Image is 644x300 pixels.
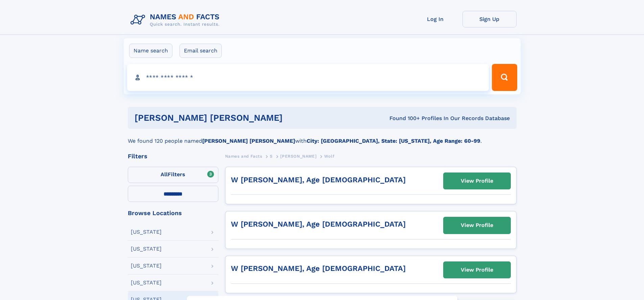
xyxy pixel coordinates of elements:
[161,171,168,178] span: All
[131,263,162,269] div: [US_STATE]
[336,115,510,122] div: Found 100+ Profiles In Our Records Database
[135,114,336,122] h1: [PERSON_NAME] [PERSON_NAME]
[202,138,295,144] b: [PERSON_NAME] [PERSON_NAME]
[231,176,406,184] a: W [PERSON_NAME], Age [DEMOGRAPHIC_DATA]
[324,154,334,159] span: Wolf
[131,280,162,285] div: [US_STATE]
[131,246,162,252] div: [US_STATE]
[462,11,517,27] a: Sign Up
[128,129,517,145] div: We found 120 people named with .
[408,11,462,27] a: Log In
[461,173,493,189] div: View Profile
[280,154,316,159] span: [PERSON_NAME]
[128,153,218,159] div: Filters
[225,152,262,160] a: Names and Facts
[444,262,510,278] a: View Profile
[131,229,162,235] div: [US_STATE]
[444,217,510,233] a: View Profile
[127,64,489,91] input: search input
[270,154,273,159] span: S
[231,220,406,228] a: W [PERSON_NAME], Age [DEMOGRAPHIC_DATA]
[270,152,273,160] a: S
[307,138,480,144] b: City: [GEOGRAPHIC_DATA], State: [US_STATE], Age Range: 60-99
[180,44,222,58] label: Email search
[128,210,218,216] div: Browse Locations
[231,264,406,273] a: W [PERSON_NAME], Age [DEMOGRAPHIC_DATA]
[444,173,510,189] a: View Profile
[128,11,225,29] img: Logo Names and Facts
[128,167,218,183] label: Filters
[129,44,172,58] label: Name search
[461,262,493,278] div: View Profile
[461,217,493,233] div: View Profile
[280,152,316,160] a: [PERSON_NAME]
[492,64,517,91] button: Search Button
